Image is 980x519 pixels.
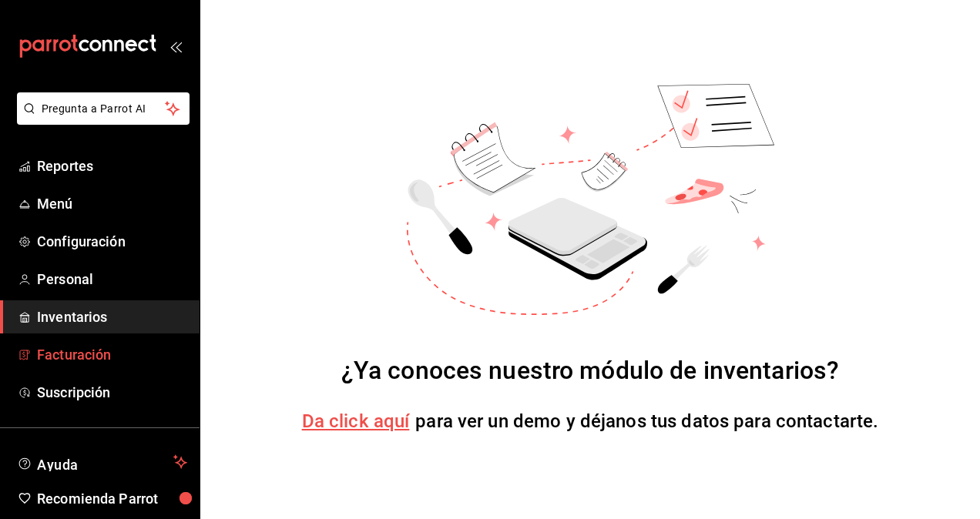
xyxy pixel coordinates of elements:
span: para ver un demo y déjanos tus datos para contactarte. [415,410,878,432]
span: Personal [37,269,187,290]
span: Configuración [37,231,187,252]
span: Reportes [37,156,187,176]
span: Inventarios [37,306,187,327]
span: Pregunta a Parrot AI [42,101,166,117]
a: Da click aquí [302,410,410,432]
span: Suscripción [37,382,187,403]
a: Pregunta a Parrot AI [11,112,190,128]
button: Pregunta a Parrot AI [17,92,190,125]
div: ¿Ya conoces nuestro módulo de inventarios? [341,352,840,389]
button: open_drawer_menu [169,40,182,52]
span: Menú [37,193,187,214]
span: Recomienda Parrot [37,488,187,509]
span: Facturación [37,344,187,365]
span: Ayuda [37,453,167,471]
